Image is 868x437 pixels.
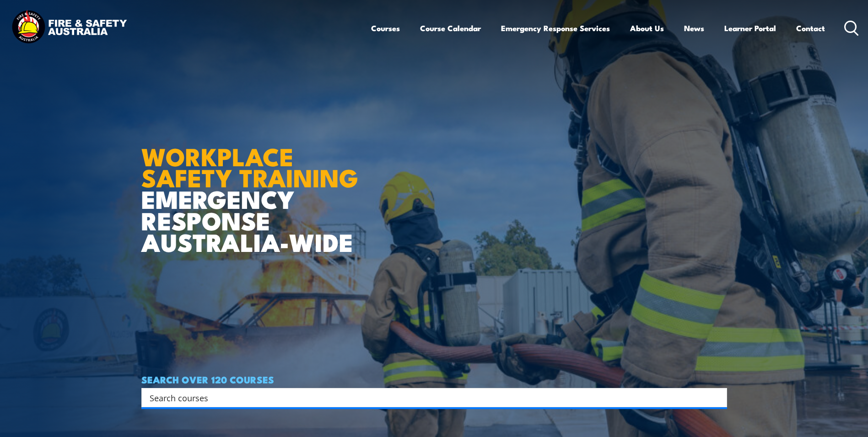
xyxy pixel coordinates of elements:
h1: EMERGENCY RESPONSE AUSTRALIA-WIDE [141,122,365,252]
button: Search magnifier button [711,391,724,404]
strong: WORKPLACE SAFETY TRAINING [141,137,358,196]
form: Search form [151,391,709,404]
a: News [684,16,704,40]
a: Courses [371,16,400,40]
a: Course Calendar [420,16,481,40]
input: Search input [150,391,707,404]
a: Emergency Response Services [501,16,610,40]
a: About Us [630,16,664,40]
a: Contact [796,16,825,40]
a: Learner Portal [724,16,776,40]
h4: SEARCH OVER 120 COURSES [141,374,727,384]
